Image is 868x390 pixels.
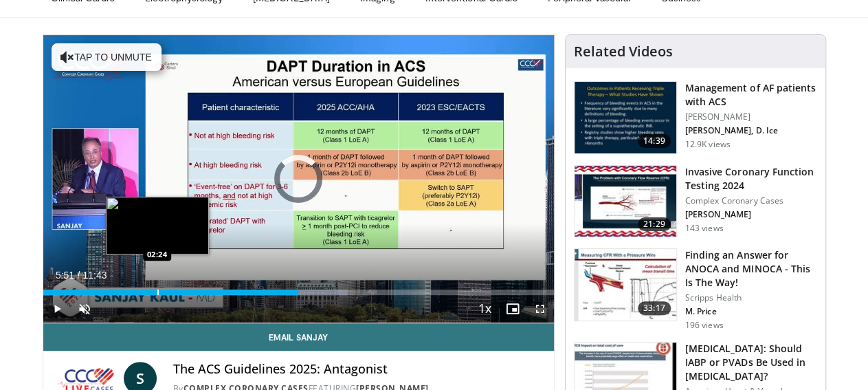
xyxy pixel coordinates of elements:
[574,165,817,238] a: 21:29 Invasive Coronary Function Testing 2024 Complex Coronary Cases [PERSON_NAME] 143 views
[685,248,817,290] h3: Finding an Answer for ANOCA and MINOCA - This Is The Way!
[685,292,817,303] p: Scripps Health
[685,195,817,206] p: Complex Coronary Cases
[685,306,817,317] p: M. Price
[43,295,71,323] button: Play
[685,165,817,193] h3: Invasive Coronary Function Testing 2024
[173,362,543,377] h4: The ACS Guidelines 2025: Antagonist
[638,301,671,315] span: 33:17
[575,166,676,237] img: 29018604-ad88-4fab-821f-042c17100d81.150x105_q85_crop-smart_upscale.jpg
[43,290,554,295] div: Progress Bar
[685,125,817,136] p: [PERSON_NAME], D. Ice
[685,139,731,150] p: 12.9K views
[71,295,98,323] button: Unmute
[43,323,554,351] a: Email Sanjay
[638,134,671,148] span: 14:39
[575,82,676,153] img: bKdxKv0jK92UJBOH4xMDoxOjBrO-I4W8.150x105_q85_crop-smart_upscale.jpg
[574,81,817,154] a: 14:39 Management of AF patients with ACS [PERSON_NAME] [PERSON_NAME], D. Ice 12.9K views
[526,295,554,323] button: Fullscreen
[685,81,817,109] h3: Management of AF patients with ACS
[56,270,74,281] span: 5:51
[52,43,162,71] button: Tap to unmute
[499,295,526,323] button: Enable picture-in-picture mode
[574,248,817,331] a: 33:17 Finding an Answer for ANOCA and MINOCA - This Is The Way! Scripps Health M. Price 196 views
[685,209,817,220] p: [PERSON_NAME]
[685,111,817,122] p: [PERSON_NAME]
[685,223,724,234] p: 143 views
[78,270,80,281] span: /
[82,270,107,281] span: 11:43
[575,249,676,321] img: 52e18543-d734-48d0-93ab-9499f8b506a3.150x105_q85_crop-smart_upscale.jpg
[685,320,724,331] p: 196 views
[106,197,209,254] img: image.jpeg
[638,217,671,231] span: 21:29
[685,342,817,383] h3: [MEDICAL_DATA]: Should IABP or PVADs Be Used in [MEDICAL_DATA]?
[43,35,554,323] video-js: Video Player
[471,295,499,323] button: Playback Rate
[574,43,673,60] h4: Related Videos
